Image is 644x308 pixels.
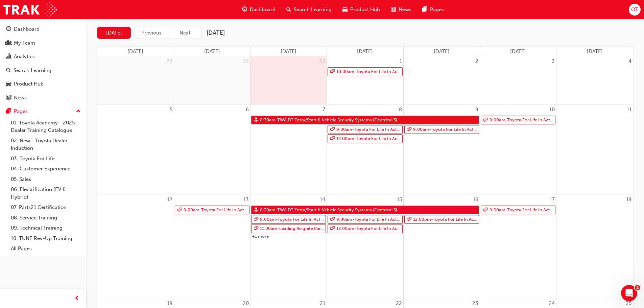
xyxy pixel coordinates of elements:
div: Search Learning [14,67,51,74]
span: sessionType_ONLINE_URL-icon [330,224,335,233]
span: 9:00am - Toyota For Life In Action - Virtual Classroom [260,215,325,224]
a: October 9, 2025 [474,104,480,115]
a: 07. Parts21 Certification [8,202,84,213]
span: car-icon [6,81,11,87]
span: [DATE] [357,48,373,54]
td: October 8, 2025 [327,104,403,194]
span: 12:00pm - Toyota For Life In Action - Virtual Classroom [336,135,401,143]
td: October 6, 2025 [174,104,250,194]
span: pages-icon [6,109,11,115]
div: Dashboard [14,25,40,33]
span: sessionType_ONLINE_URL-icon [254,224,258,233]
span: chart-icon [6,54,11,60]
td: October 1, 2025 [327,56,403,104]
span: sessionType_ONLINE_URL-icon [407,215,411,224]
span: 11:00am - Leading Reignite Part 2 - Virtual Classroom [260,224,325,233]
a: October 16, 2025 [472,194,480,205]
a: October 6, 2025 [244,104,250,115]
td: October 18, 2025 [556,194,633,298]
span: [DATE] [127,48,143,54]
a: 04. Customer Experience [8,164,84,174]
span: 10:00am - Toyota For Life In Action - Virtual Classroom [336,68,401,76]
span: sessionType_ONLINE_URL-icon [407,125,411,134]
span: 8:30am - TWA DT Entry/Start & Vehicle Security Systems (Electrical 3) [260,206,398,214]
a: 08. Service Training [8,213,84,223]
a: 06. Electrification (EV & Hybrid) [8,184,84,202]
a: October 4, 2025 [627,56,633,67]
span: 12:00pm - Toyota For Life In Action - Virtual Classroom [413,215,478,224]
span: car-icon [342,5,348,14]
a: Dashboard [3,23,84,35]
span: [DATE] [510,48,526,54]
h2: [DATE] [207,29,225,37]
a: guage-iconDashboard [237,3,281,17]
span: 9:00am - Toyota For Life In Action - Virtual Classroom [489,206,554,214]
td: September 30, 2025 [251,56,327,104]
a: Show 1 more event [251,234,269,239]
span: sessionType_ONLINE_URL-icon [483,116,488,124]
div: News [14,94,27,102]
td: October 15, 2025 [327,194,403,298]
button: DashboardMy TeamAnalyticsSearch LearningProduct HubNews [3,22,84,105]
a: 10. TUNE Rev-Up Training [8,233,84,244]
a: October 8, 2025 [398,104,403,115]
span: sessionType_ONLINE_URL-icon [330,68,335,76]
iframe: Intercom live chat [621,285,637,301]
a: 03. Toyota For Life [8,153,84,164]
span: prev-icon [74,294,79,303]
span: sessionType_ONLINE_URL-icon [177,206,182,214]
button: Pages [3,105,84,118]
span: news-icon [6,95,11,101]
a: News [3,92,84,104]
a: October 3, 2025 [550,56,556,67]
td: October 9, 2025 [403,104,480,194]
a: Friday [509,47,527,56]
a: October 1, 2025 [398,56,403,67]
a: pages-iconPages [417,3,449,17]
span: sessionType_FACE_TO_FACE-icon [254,206,258,214]
div: Analytics [14,53,35,61]
a: Saturday [586,47,604,56]
span: Pages [430,6,444,14]
a: October 18, 2025 [625,194,633,205]
span: News [399,6,411,14]
button: Previous [135,27,168,39]
td: October 2, 2025 [403,56,480,104]
span: 12:00pm - Toyota For Life In Action - Virtual Classroom [336,224,401,233]
span: pages-icon [422,5,427,14]
a: Search Learning [3,64,84,77]
span: Dashboard [250,6,276,14]
a: October 17, 2025 [548,194,556,205]
td: October 5, 2025 [97,104,174,194]
td: October 12, 2025 [97,194,174,298]
span: Product Hub [350,6,380,14]
a: 02. New - Toyota Dealer Induction [8,136,84,153]
td: October 17, 2025 [480,194,556,298]
span: 9:00am - Toyota For Life In Action - Virtual Classroom [489,116,554,124]
span: 2 [635,285,640,290]
a: Product Hub [3,78,84,90]
a: September 30, 2025 [318,56,327,67]
a: October 2, 2025 [474,56,480,67]
span: OT [631,6,638,14]
span: sessionType_ONLINE_URL-icon [330,135,335,143]
td: October 11, 2025 [556,104,633,194]
td: September 29, 2025 [174,56,250,104]
button: [DATE] [97,27,131,39]
div: My Team [14,39,35,47]
span: search-icon [6,68,11,74]
a: Analytics [3,50,84,63]
td: October 16, 2025 [403,194,480,298]
a: Monday [203,47,221,56]
a: news-iconNews [385,3,417,17]
img: Trak [3,2,57,17]
span: people-icon [6,40,11,46]
span: search-icon [286,5,291,14]
span: guage-icon [6,26,11,32]
td: October 4, 2025 [556,56,633,104]
a: October 14, 2025 [318,194,327,205]
span: sessionType_ONLINE_URL-icon [254,215,258,224]
a: All Pages [8,243,84,254]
